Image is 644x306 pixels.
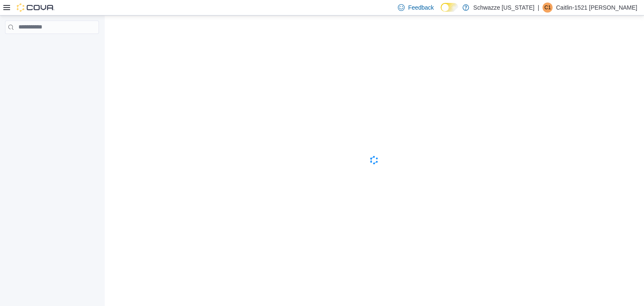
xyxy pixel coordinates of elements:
[543,3,553,13] div: Caitlin-1521 Noll
[538,3,540,13] p: |
[556,3,637,13] p: Caitlin-1521 [PERSON_NAME]
[473,3,535,13] p: Schwazze [US_STATE]
[17,3,55,12] img: Cova
[5,36,99,56] nav: Complex example
[408,3,434,12] span: Feedback
[545,3,551,13] span: C1
[441,12,441,12] span: Dark Mode
[441,3,458,12] input: Dark Mode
